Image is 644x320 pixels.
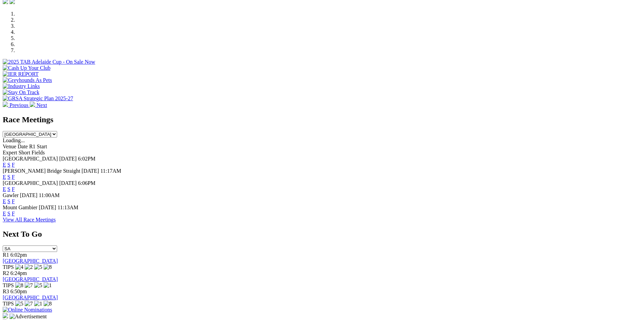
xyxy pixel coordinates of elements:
[12,211,15,216] a: F
[3,289,9,294] span: R3
[3,156,58,162] span: [GEOGRAPHIC_DATA]
[34,282,42,289] img: 5
[37,102,47,108] span: Next
[20,192,38,198] span: [DATE]
[12,162,15,168] a: F
[30,102,47,108] a: Next
[44,282,52,289] img: 1
[3,77,52,83] img: Greyhounds As Pets
[3,95,73,102] img: GRSA Strategic Plan 2025-27
[3,258,58,264] a: [GEOGRAPHIC_DATA]
[10,289,27,294] span: 6:50pm
[25,301,33,307] img: 7
[3,217,56,222] a: View All Race Meetings
[30,102,35,107] img: chevron-right-pager-white.svg
[9,314,47,320] img: Advertisement
[3,186,6,192] a: E
[44,264,52,270] img: 8
[15,264,23,270] img: 4
[3,198,6,204] a: E
[18,144,28,149] span: Date
[10,252,27,258] span: 6:02pm
[25,282,33,289] img: 7
[81,168,99,174] span: [DATE]
[3,83,40,89] img: Industry Links
[3,230,641,239] h2: Next To Go
[3,295,58,300] a: [GEOGRAPHIC_DATA]
[12,174,15,180] a: F
[3,205,38,210] span: Mount Gambier
[3,168,80,174] span: [PERSON_NAME] Bridge Straight
[3,180,58,186] span: [GEOGRAPHIC_DATA]
[25,264,33,270] img: 2
[7,186,10,192] a: S
[3,102,8,107] img: chevron-left-pager-white.svg
[3,65,50,71] img: Cash Up Your Club
[100,168,121,174] span: 11:17AM
[15,282,23,289] img: 8
[34,301,42,307] img: 1
[78,180,96,186] span: 6:06PM
[12,198,15,204] a: F
[3,301,14,306] span: TIPS
[3,102,30,108] a: Previous
[3,71,39,77] img: IER REPORT
[3,89,39,95] img: Stay On Track
[10,270,27,276] span: 6:24pm
[19,150,30,155] span: Short
[3,252,9,258] span: R1
[12,186,15,192] a: F
[3,59,95,65] img: 2025 TAB Adelaide Cup - On Sale Now
[9,102,28,108] span: Previous
[57,205,78,210] span: 11:13AM
[78,156,96,162] span: 6:02PM
[3,162,6,168] a: E
[3,307,52,313] img: Online Nominations
[39,192,60,198] span: 11:00AM
[3,313,8,318] img: 15187_Greyhounds_GreysPlayCentral_Resize_SA_WebsiteBanner_300x115_2025.jpg
[3,115,641,124] h2: Race Meetings
[3,276,58,282] a: [GEOGRAPHIC_DATA]
[3,282,14,288] span: TIPS
[3,264,14,270] span: TIPS
[3,192,19,198] span: Gawler
[3,270,9,276] span: R2
[15,301,23,307] img: 5
[3,211,6,216] a: E
[29,144,47,149] span: R1 Start
[34,264,42,270] img: 5
[3,144,16,149] span: Venue
[7,198,10,204] a: S
[39,205,56,210] span: [DATE]
[59,180,77,186] span: [DATE]
[31,150,45,155] span: Fields
[3,174,6,180] a: E
[3,137,25,143] span: Loading...
[44,301,52,307] img: 8
[59,156,77,162] span: [DATE]
[3,150,17,155] span: Expert
[7,174,10,180] a: S
[7,162,10,168] a: S
[7,211,10,216] a: S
